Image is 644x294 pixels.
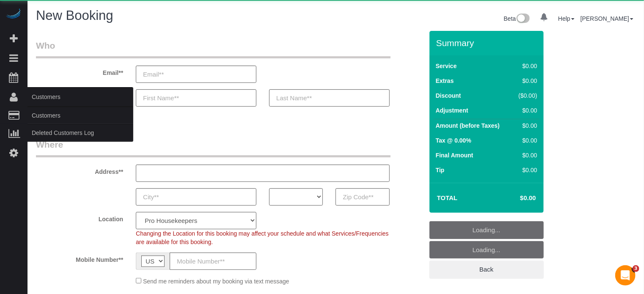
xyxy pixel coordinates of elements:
span: Changing the Location for this booking may affect your schedule and what Services/Frequencies are... [136,230,388,245]
span: Customers [28,87,133,107]
a: Back [429,261,544,278]
a: [PERSON_NAME] [581,15,633,22]
label: Tip [436,166,445,174]
label: Final Amount [436,151,473,159]
span: 3 [633,265,639,272]
img: New interface [516,14,530,25]
a: Deleted Customers Log [28,124,133,141]
img: Automaid Logo [5,8,22,20]
h4: $0.00 [495,195,536,202]
div: $0.00 [515,136,537,145]
input: Mobile Number** [170,253,256,270]
label: Adjustment [436,106,468,115]
label: Mobile Number** [30,253,129,264]
div: $0.00 [515,62,537,70]
a: Help [558,15,575,22]
legend: Who [36,39,391,58]
label: Service [436,62,457,70]
label: Location [30,212,129,223]
span: Send me reminders about my booking via text message [143,278,289,285]
label: Tax @ 0.00% [436,136,471,145]
strong: Total [437,194,458,201]
div: $0.00 [515,166,537,174]
div: ($0.00) [515,91,537,100]
input: Last Name** [269,89,390,107]
label: Discount [436,91,461,100]
label: Amount (before Taxes) [436,121,500,130]
span: New Booking [36,8,113,23]
legend: Where [36,138,391,157]
div: $0.00 [515,106,537,115]
h3: Summary [436,38,539,48]
iframe: Intercom live chat [615,265,636,286]
a: Beta [504,15,530,22]
label: Extras [436,77,454,85]
div: $0.00 [515,151,537,159]
a: Customers [28,107,133,124]
input: First Name** [136,89,256,107]
ul: Customers [28,107,133,142]
div: $0.00 [515,121,537,130]
div: $0.00 [515,77,537,85]
input: Zip Code** [336,188,389,206]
